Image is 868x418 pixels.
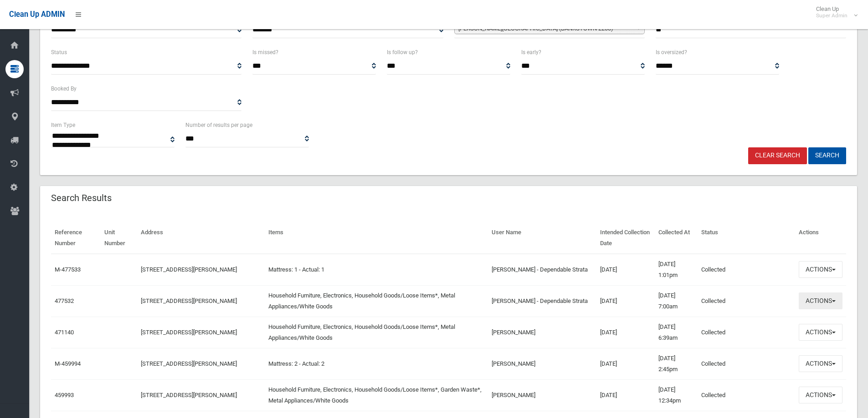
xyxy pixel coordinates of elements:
td: Household Furniture, Electronics, Household Goods/Loose Items*, Metal Appliances/White Goods [265,317,488,348]
a: M-477533 [55,266,81,273]
label: Is follow up? [387,47,418,57]
td: Collected [698,285,795,317]
td: [DATE] [596,379,655,411]
td: Household Furniture, Electronics, Household Goods/Loose Items*, Metal Appliances/White Goods [265,285,488,317]
label: Status [51,47,67,57]
td: [PERSON_NAME] [488,379,597,411]
label: Is missed? [252,47,278,57]
button: Search [808,147,846,164]
a: Clear Search [748,147,807,164]
td: [DATE] [596,254,655,286]
td: [PERSON_NAME] - Dependable Strata [488,254,597,286]
a: M-459994 [55,360,81,367]
button: Actions [799,261,842,278]
label: Is oversized? [656,47,687,57]
th: Status [698,222,795,254]
td: [DATE] 6:39am [655,317,698,348]
a: [STREET_ADDRESS][PERSON_NAME] [141,392,237,398]
td: Mattress: 1 - Actual: 1 [265,254,488,286]
label: Number of results per page [185,120,252,130]
label: Item Type [51,120,75,130]
span: Clean Up [812,5,857,19]
span: Clean Up ADMIN [9,10,65,19]
th: Actions [795,222,846,254]
th: Reference Number [51,222,101,254]
th: User Name [488,222,597,254]
a: 459993 [55,392,74,398]
button: Actions [799,355,842,372]
button: Actions [799,324,842,341]
td: [PERSON_NAME] [488,348,597,379]
th: Intended Collection Date [596,222,655,254]
td: [PERSON_NAME] [488,317,597,348]
th: Collected At [655,222,698,254]
td: Collected [698,348,795,379]
th: Items [265,222,488,254]
button: Actions [799,387,842,403]
a: 477532 [55,297,74,304]
td: Collected [698,379,795,411]
label: Is early? [521,47,541,57]
a: [STREET_ADDRESS][PERSON_NAME] [141,360,237,367]
th: Unit Number [101,222,137,254]
button: Actions [799,292,842,309]
header: Search Results [40,189,123,207]
a: [STREET_ADDRESS][PERSON_NAME] [141,297,237,304]
td: [PERSON_NAME] - Dependable Strata [488,285,597,317]
td: [DATE] 1:01pm [655,254,698,286]
td: [DATE] 12:34pm [655,379,698,411]
a: 471140 [55,329,74,336]
td: Mattress: 2 - Actual: 2 [265,348,488,379]
td: [DATE] 2:45pm [655,348,698,379]
td: [DATE] 7:00am [655,285,698,317]
td: [DATE] [596,317,655,348]
small: Super Admin [816,12,847,19]
td: [DATE] [596,348,655,379]
a: [STREET_ADDRESS][PERSON_NAME] [141,329,237,336]
label: Booked By [51,84,77,94]
td: Collected [698,317,795,348]
td: [DATE] [596,285,655,317]
th: Address [137,222,265,254]
td: Household Furniture, Electronics, Household Goods/Loose Items*, Garden Waste*, Metal Appliances/W... [265,379,488,411]
td: Collected [698,254,795,286]
a: [STREET_ADDRESS][PERSON_NAME] [141,266,237,273]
